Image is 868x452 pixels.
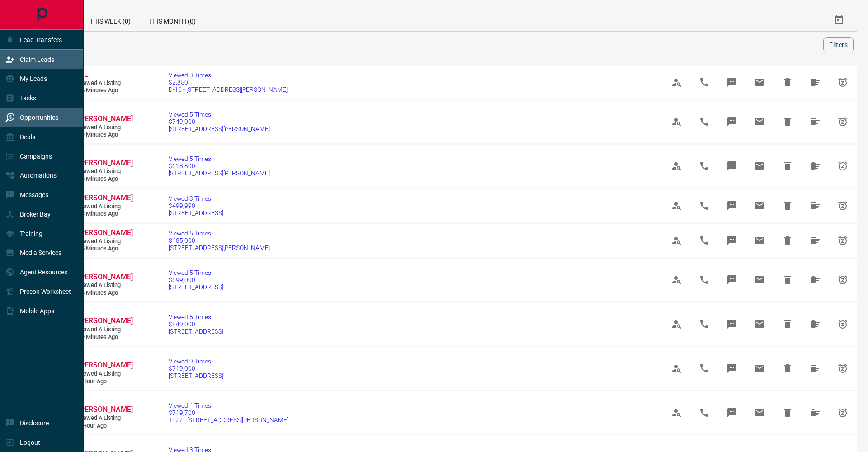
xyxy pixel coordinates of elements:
[777,313,798,335] span: Hide
[666,111,688,132] span: View Profile
[169,155,270,177] a: Viewed 5 Times$618,800[STREET_ADDRESS][PERSON_NAME]
[78,422,132,430] span: 1 hour ago
[78,168,132,175] span: Viewed a Listing
[78,395,133,414] span: S [PERSON_NAME]
[169,313,223,335] a: Viewed 5 Times$849,000[STREET_ADDRESS]
[749,71,770,93] span: Email
[169,71,288,93] a: Viewed 3 Times$2,850D-16 - [STREET_ADDRESS][PERSON_NAME]
[693,358,715,379] span: Call
[804,313,826,335] span: Hide All from S Kim
[169,125,270,132] span: [STREET_ADDRESS][PERSON_NAME]
[777,71,798,93] span: Hide
[169,358,223,379] a: Viewed 9 Times$719,000[STREET_ADDRESS]
[777,402,798,424] span: Hide
[666,313,688,335] span: View Profile
[78,70,132,80] a: E L
[721,313,743,335] span: Message
[777,230,798,251] span: Hide
[828,9,850,31] button: Select Date Range
[78,87,132,94] span: 26 minutes ago
[169,358,223,365] span: Viewed 9 Times
[777,111,798,132] span: Hide
[693,111,715,132] span: Call
[78,245,132,253] span: 55 minutes ago
[804,402,826,424] span: Hide All from S Kim
[169,402,288,409] span: Viewed 4 Times
[169,111,270,132] a: Viewed 5 Times$749,000[STREET_ADDRESS][PERSON_NAME]
[169,111,270,118] span: Viewed 5 Times
[169,202,223,209] span: $499,990
[169,409,288,416] span: $719,700
[169,416,288,424] span: Th27 - [STREET_ADDRESS][PERSON_NAME]
[78,378,132,386] span: 1 hour ago
[169,169,270,177] span: [STREET_ADDRESS][PERSON_NAME]
[777,195,798,217] span: Hide
[749,195,770,217] span: Email
[78,370,132,378] span: Viewed a Listing
[78,149,132,168] a: S [PERSON_NAME]
[169,230,270,251] a: Viewed 5 Times$485,000[STREET_ADDRESS][PERSON_NAME]
[78,193,133,202] span: [PERSON_NAME]
[169,155,270,162] span: Viewed 5 Times
[169,86,288,93] span: D-16 - [STREET_ADDRESS][PERSON_NAME]
[804,230,826,251] span: Hide All from Leo Markizano
[693,155,715,177] span: Call
[666,195,688,217] span: View Profile
[78,352,133,370] span: S [PERSON_NAME]
[832,71,854,93] span: Snooze
[693,402,715,424] span: Call
[169,320,223,328] span: $849,000
[78,105,132,124] a: S [PERSON_NAME]
[721,195,743,217] span: Message
[169,244,270,251] span: [STREET_ADDRESS][PERSON_NAME]
[804,155,826,177] span: Hide All from S Kim
[78,228,132,238] a: [PERSON_NAME]
[749,111,770,132] span: Email
[78,203,132,211] span: Viewed a Listing
[169,276,223,283] span: $699,000
[777,155,798,177] span: Hide
[804,111,826,132] span: Hide All from S Kim
[749,402,770,424] span: Email
[804,195,826,217] span: Hide All from Anam Hashemy
[78,175,132,183] span: 43 minutes ago
[169,79,288,86] span: $2,850
[666,155,688,177] span: View Profile
[777,269,798,291] span: Hide
[169,162,270,169] span: $618,800
[169,237,270,244] span: $485,000
[804,358,826,379] span: Hide All from S Kim
[832,402,854,424] span: Snooze
[721,358,743,379] span: Message
[666,230,688,251] span: View Profile
[832,269,854,291] span: Snooze
[832,230,854,251] span: Snooze
[80,9,140,31] div: This Week (0)
[666,269,688,291] span: View Profile
[666,402,688,424] span: View Profile
[169,118,270,125] span: $749,000
[749,230,770,251] span: Email
[832,195,854,217] span: Snooze
[693,230,715,251] span: Call
[78,105,133,123] span: S [PERSON_NAME]
[749,155,770,177] span: Email
[78,149,133,167] span: S [PERSON_NAME]
[721,269,743,291] span: Message
[693,313,715,335] span: Call
[169,365,223,372] span: $719,000
[169,372,223,379] span: [STREET_ADDRESS]
[169,269,223,291] a: Viewed 5 Times$699,000[STREET_ADDRESS]
[78,80,132,87] span: Viewed a Listing
[749,358,770,379] span: Email
[169,230,270,237] span: Viewed 5 Times
[78,263,132,282] a: S [PERSON_NAME]
[721,71,743,93] span: Message
[169,195,223,202] span: Viewed 3 Times
[693,195,715,217] span: Call
[169,328,223,335] span: [STREET_ADDRESS]
[832,358,854,379] span: Snooze
[78,395,132,414] a: S [PERSON_NAME]
[169,71,288,79] span: Viewed 3 Times
[78,263,133,281] span: S [PERSON_NAME]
